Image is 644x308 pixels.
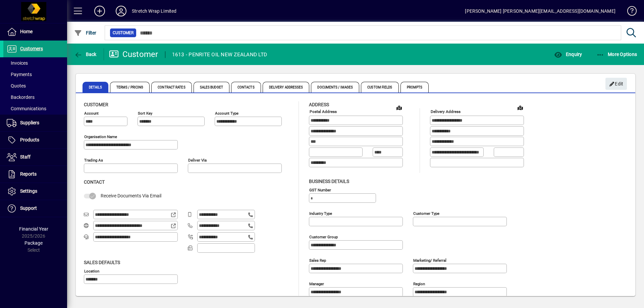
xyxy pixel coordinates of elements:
span: Support [20,205,37,211]
span: Details [83,82,108,93]
span: Back [74,52,97,57]
a: Settings [3,183,67,200]
mat-label: Region [413,281,425,286]
a: Products [3,132,67,148]
span: Communications [7,106,46,111]
span: Business details [309,179,349,184]
a: Invoices [3,57,67,69]
div: [PERSON_NAME] [PERSON_NAME][EMAIL_ADDRESS][DOMAIN_NAME] [465,6,615,16]
button: Profile [110,5,132,17]
app-page-header-button: Back [67,48,104,60]
span: Suppliers [20,120,39,125]
a: Support [3,200,67,217]
span: Address [309,102,329,107]
span: Filter [74,30,97,36]
mat-label: Account [84,111,99,116]
span: Staff [20,154,31,160]
div: Customer [109,49,158,60]
span: More Options [596,52,637,57]
a: View on map [515,102,526,113]
span: Package [24,240,43,246]
mat-label: Marketing/ Referral [413,258,446,262]
span: Prompts [400,82,429,93]
a: Communications [3,103,67,114]
span: Contact [84,179,105,185]
span: Custom Fields [361,82,398,93]
mat-label: GST Number [309,187,331,192]
mat-label: Location [84,268,99,273]
span: Financial Year [19,226,48,232]
mat-label: Sales rep [309,258,326,262]
span: Settings [20,188,37,194]
span: Home [20,29,33,34]
span: Products [20,137,39,142]
span: Quotes [7,83,26,88]
span: Backorders [7,95,35,100]
span: Customers [20,46,43,51]
mat-label: Deliver via [188,158,207,163]
span: Enquiry [554,52,582,57]
mat-label: Sort key [138,111,152,116]
span: Contract Rates [151,82,192,93]
mat-label: Organisation name [84,134,117,139]
mat-label: Manager [309,281,324,286]
button: Add [89,5,110,17]
a: Staff [3,149,67,166]
a: Suppliers [3,115,67,131]
button: More Options [595,48,639,60]
mat-label: Industry type [309,211,332,215]
span: Documents / Images [311,82,359,93]
span: Reports [20,171,37,177]
span: Contacts [231,82,261,93]
span: Invoices [7,60,28,66]
span: Sales defaults [84,260,120,265]
mat-label: Trading as [84,158,103,163]
a: Quotes [3,80,67,91]
mat-label: Customer type [413,211,439,215]
span: Customer [113,29,133,36]
span: Sales Budget [194,82,229,93]
span: Payments [7,72,32,77]
mat-label: Customer group [309,234,338,239]
div: Stretch Wrap Limited [132,6,177,16]
button: Back [72,48,98,60]
button: Filter [72,27,98,39]
span: Customer [84,102,108,107]
a: Payments [3,69,67,80]
a: View on map [394,102,405,113]
mat-label: Account Type [215,111,238,116]
span: Delivery Addresses [263,82,310,93]
span: Receive Documents Via Email [101,193,161,198]
span: Terms / Pricing [110,82,150,93]
span: Edit [609,78,624,89]
a: Home [3,23,67,40]
a: Knowledge Base [622,1,636,23]
button: Edit [605,78,627,90]
div: 1613 - PENRITE OIL NEW ZEALAND LTD [172,49,267,60]
a: Reports [3,166,67,183]
button: Enquiry [552,48,584,60]
a: Backorders [3,91,67,103]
